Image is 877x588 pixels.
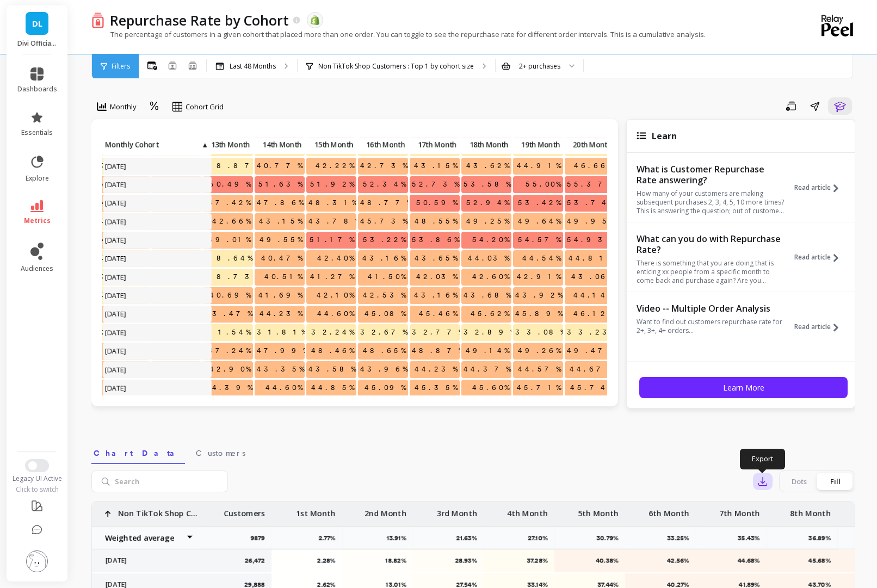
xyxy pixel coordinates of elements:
span: [DATE] [103,306,129,322]
span: 52.73% [410,176,461,193]
span: 54.20% [470,232,511,248]
span: 43.16% [360,250,408,267]
span: 50.59% [414,195,460,211]
p: The percentage of customers in a given cohort that placed more than one order. You can toggle to ... [91,29,706,39]
span: 52.34% [361,176,408,193]
span: 44.54% [520,250,563,267]
span: essentials [21,128,53,137]
span: 40.77% [255,158,305,174]
span: 48.77% [358,195,414,211]
span: 42.53% [361,287,408,304]
span: 55.00% [523,176,563,193]
span: metrics [24,216,51,225]
p: Last 48 Months [230,62,276,71]
p: 3rd Month [437,502,477,519]
span: 18th Month [464,140,508,149]
p: 7th Month [719,502,760,519]
p: 45.68% [774,556,831,565]
p: 21.63% [456,534,484,542]
span: 33.08% [513,324,567,341]
span: 49.14% [464,343,511,359]
p: Divi Official LLC [17,39,57,48]
span: 43.16% [412,287,460,304]
img: profile picture [26,550,48,572]
span: 49.95% [565,213,616,230]
span: 42.22% [313,158,356,174]
span: 49.26% [516,343,563,359]
span: 53.74% [565,195,616,211]
span: 53.86% [410,232,461,248]
p: 9879 [250,534,271,542]
span: 43.47% [203,306,255,322]
span: 42.90% [207,361,253,377]
p: Want to find out customers repurchase rate for 2+, 3+, 4+ orders... [637,318,786,335]
span: 40.51% [262,269,305,285]
p: 2.77% [318,534,342,542]
span: 13th Month [205,140,250,149]
span: [DATE] [103,213,129,230]
span: 33.23% [565,324,621,341]
span: Chart Data [94,448,183,459]
p: 42.56% [632,556,689,565]
span: Read article [794,183,831,192]
p: 14th Month [255,137,305,152]
span: 45.62% [468,306,511,322]
span: 43.15% [257,213,305,230]
span: 49.47% [565,343,616,359]
span: 45.73% [358,213,410,230]
p: 40.38% [561,556,619,565]
p: 33.25% [667,534,696,542]
span: 45.46% [417,306,460,322]
span: 32.77% [410,324,466,341]
span: 43.96% [358,361,410,377]
span: 45.60% [470,380,511,396]
span: 40.47% [259,250,305,267]
p: 19th Month [513,137,563,152]
p: What can you do with Repurchase Rate? [637,233,786,255]
div: Click to switch [7,485,68,494]
span: 55.37% [565,176,616,193]
p: Customers [224,502,265,519]
span: Learn More [723,382,764,393]
span: 49.55% [257,232,305,248]
div: Toggle SortBy [306,137,357,154]
span: 32.24% [309,324,356,341]
span: DL [32,17,42,30]
p: 28.93% [420,556,477,565]
span: 47.86% [255,195,306,211]
button: Learn More [639,377,848,398]
img: api.shopify.svg [310,15,320,25]
span: 42.91% [515,269,563,285]
span: 32.89% [461,324,517,341]
p: 2nd Month [365,502,406,519]
nav: Tabs [91,439,855,464]
span: 53.42% [516,195,563,211]
span: [DATE] [103,269,129,285]
span: 48.46% [309,343,356,359]
span: [DATE] [103,343,129,359]
p: 13th Month [203,137,253,152]
span: Read article [794,253,831,262]
p: Non TikTok Shop Customers : Top 1 by cohort size [318,62,474,71]
span: 48.87% [410,343,466,359]
p: What is Customer Repurchase Rate answering? [637,164,786,185]
span: [DATE] [103,158,129,174]
span: 44.57% [516,361,563,377]
div: Toggle SortBy [461,137,512,154]
p: 18.82% [349,556,406,565]
span: 17th Month [412,140,456,149]
span: 49.64% [516,213,563,230]
span: 48.65% [361,343,408,359]
span: 47.99% [255,343,310,359]
span: 51.92% [308,176,356,193]
p: [DATE] [99,556,194,565]
span: Read article [794,323,831,331]
p: 18th Month [461,137,511,152]
span: Filters [112,62,130,71]
p: 8th Month [790,502,831,519]
span: 44.03% [466,250,511,267]
span: 31.81% [255,324,308,341]
span: 53.58% [461,176,513,193]
span: 45.89% [513,306,565,322]
span: 41.27% [308,269,356,285]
